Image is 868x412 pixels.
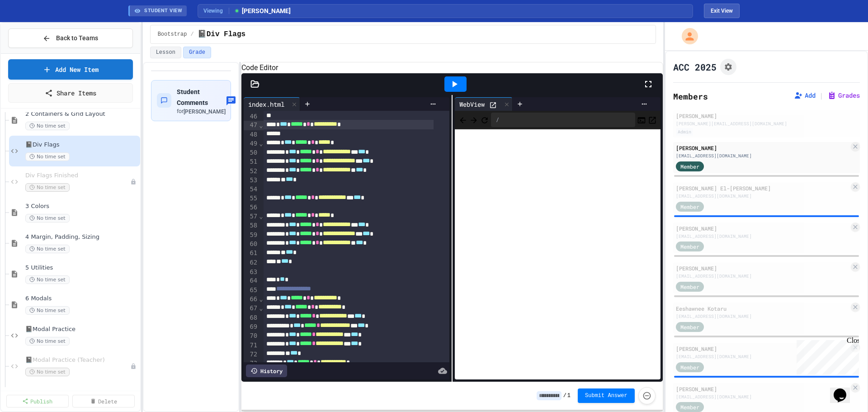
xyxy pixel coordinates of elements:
[244,157,259,166] div: 51
[567,392,571,399] span: 1
[8,28,133,48] button: Back to Teams
[177,88,208,106] span: Student Comments
[676,385,849,393] div: [PERSON_NAME]
[241,62,663,73] h6: Code Editor
[244,341,259,350] div: 71
[637,114,646,125] button: Console
[244,249,259,258] div: 61
[244,130,259,139] div: 48
[830,376,859,403] iframe: chat widget
[469,114,478,125] span: Forward
[25,245,70,253] span: No time set
[25,337,70,346] span: No time set
[680,162,699,170] span: Member
[244,240,259,249] div: 60
[259,140,263,147] span: Fold line
[244,148,259,157] div: 50
[676,313,849,320] div: [EMAIL_ADDRESS][DOMAIN_NAME]
[455,99,489,109] div: WebView
[4,4,62,57] div: Chat with us now!Close
[244,322,259,331] div: 69
[491,113,635,127] div: /
[676,112,857,120] div: [PERSON_NAME]
[25,172,130,180] span: Div Flags Finished
[190,31,193,38] span: /
[720,59,736,75] button: Assignment Settings
[183,47,211,58] button: Grade
[244,268,259,277] div: 63
[676,273,849,279] div: [EMAIL_ADDRESS][DOMAIN_NAME]
[25,275,70,284] span: No time set
[244,313,259,322] div: 68
[56,33,98,43] span: Back to Teams
[676,128,693,136] div: Admin
[793,336,859,375] iframe: chat widget
[455,97,513,111] div: WebView
[6,395,69,407] a: Publish
[455,129,660,380] iframe: Web Preview
[259,122,263,129] span: Fold line
[259,213,263,220] span: Fold line
[244,304,259,313] div: 67
[680,323,699,331] span: Member
[150,47,181,58] button: Lesson
[25,203,138,210] span: 3 Colors
[184,109,226,115] span: [PERSON_NAME]
[676,120,857,127] div: [PERSON_NAME][EMAIL_ADDRESS][DOMAIN_NAME]
[676,152,849,159] div: [EMAIL_ADDRESS][DOMAIN_NAME]
[25,110,138,118] span: 2 Containers & Grid Layout
[177,108,226,115] div: for
[244,331,259,341] div: 70
[244,276,259,285] div: 64
[158,31,187,38] span: Bootstrap
[244,194,259,203] div: 55
[244,112,259,121] div: 46
[25,295,138,303] span: 6 Modals
[203,7,229,15] span: Viewing
[259,304,263,312] span: Fold line
[8,59,133,80] a: Add New Item
[130,363,137,369] div: Unpublished
[25,326,138,333] span: 📓Modal Practice
[8,83,133,103] a: Share Items
[676,224,849,232] div: [PERSON_NAME]
[563,392,566,399] span: /
[676,233,849,240] div: [EMAIL_ADDRESS][DOMAIN_NAME]
[676,393,849,400] div: [EMAIL_ADDRESS][DOMAIN_NAME]
[259,360,263,367] span: Fold line
[673,90,708,103] h2: Members
[676,304,849,313] div: Eeshawnee Kotaru
[680,203,699,211] span: Member
[244,97,300,111] div: index.html
[794,91,816,100] button: Add
[585,392,627,399] span: Submit Answer
[672,26,700,47] div: My Account
[244,203,259,212] div: 56
[676,184,849,192] div: [PERSON_NAME] El-[PERSON_NAME]
[244,221,259,230] div: 58
[25,368,70,376] span: No time set
[673,61,717,73] h1: ACC 2025
[676,144,849,152] div: [PERSON_NAME]
[819,90,824,101] span: |
[25,122,70,130] span: No time set
[648,114,657,125] button: Open in new tab
[130,179,137,185] div: Unpublished
[244,212,259,221] div: 57
[234,6,291,16] span: [PERSON_NAME]
[198,29,245,40] span: 📓Div Flags
[72,395,135,407] a: Delete
[25,152,70,161] span: No time set
[25,141,138,149] span: 📓Div Flags
[480,114,489,125] button: Refresh
[680,403,699,411] span: Member
[680,242,699,251] span: Member
[578,388,635,403] button: Submit Answer
[244,176,259,185] div: 53
[244,231,259,240] div: 59
[25,264,138,272] span: 5 Utilities
[25,306,70,315] span: No time set
[244,185,259,194] div: 54
[244,167,259,176] div: 52
[259,295,263,303] span: Fold line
